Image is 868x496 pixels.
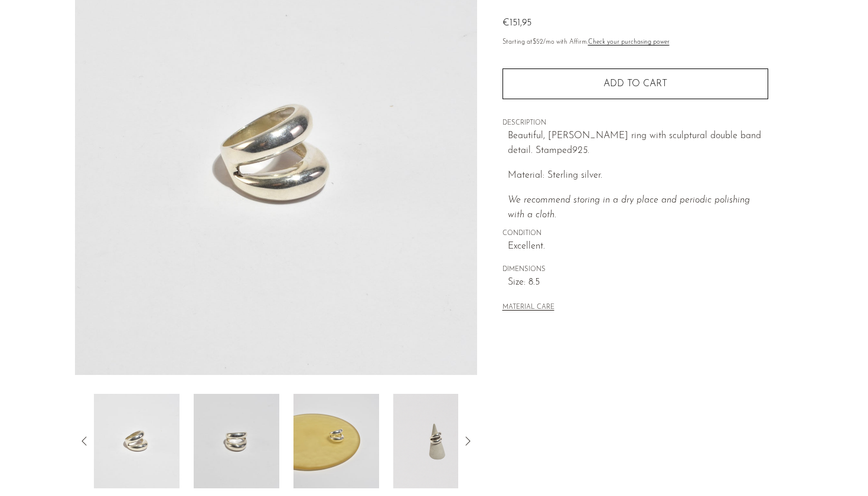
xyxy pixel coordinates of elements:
[533,39,543,45] span: $52
[508,195,750,220] i: We recommend storing in a dry place and periodic polishing with a cloth.
[502,18,531,28] span: €151,95
[393,394,479,488] img: Double Band Ring
[603,79,667,89] span: Add to cart
[502,118,768,129] span: DESCRIPTION
[588,39,670,45] a: Check your purchasing power - Learn more about Affirm Financing (opens in modal)
[508,239,768,254] span: Excellent.
[502,68,768,99] button: Add to cart
[293,394,379,488] img: Double Band Ring
[94,394,180,488] img: Double Band Ring
[572,146,589,155] em: 925.
[502,304,554,312] button: MATERIAL CARE
[502,229,768,239] span: CONDITION
[194,394,279,488] img: Double Band Ring
[508,275,768,291] span: Size: 8.5
[502,37,768,48] p: Starting at /mo with Affirm.
[508,168,768,184] p: Material: Sterling silver.
[508,129,768,159] p: Beautiful, [PERSON_NAME] ring with sculptural double band detail. Stamped
[502,265,768,275] span: DIMENSIONS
